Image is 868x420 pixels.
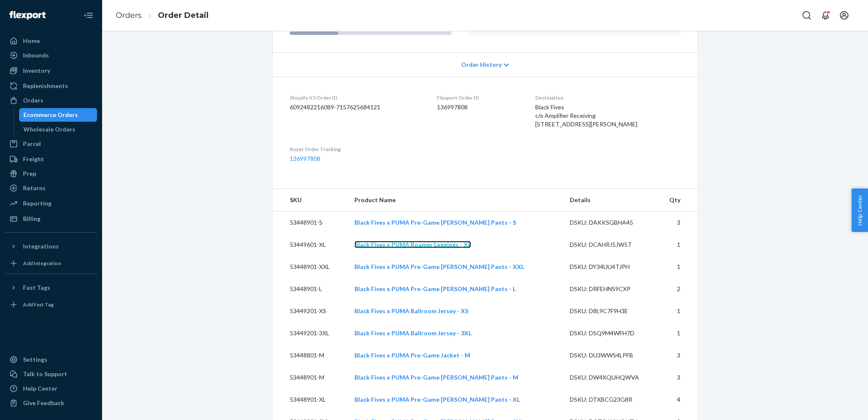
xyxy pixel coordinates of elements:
[273,256,348,278] td: 53448901-XXL
[23,355,47,364] div: Settings
[354,374,518,381] a: Black Fives x PUMA Pre-Game [PERSON_NAME] Pants - M
[570,329,650,337] div: DSKU: DSQ9M4WFH7D
[273,234,348,256] td: 53449601-XL
[9,11,46,20] img: Flexport logo
[5,137,97,151] a: Parcel
[23,384,57,393] div: Help Center
[348,189,563,211] th: Product Name
[5,240,97,253] button: Integrations
[273,189,348,211] th: SKU
[798,7,815,24] button: Open Search Box
[23,155,44,163] div: Freight
[5,367,97,381] a: Talk to Support
[535,103,637,128] span: Black Fives c/o Amplifier Receiving [STREET_ADDRESS][PERSON_NAME]
[23,51,49,60] div: Inbounds
[563,189,657,211] th: Details
[461,60,502,69] span: Order History
[354,329,471,337] a: Black Fives x PUMA Ballroom Jersey - 3XL
[23,66,50,75] div: Inventory
[273,344,348,366] td: 53448801-M
[570,285,650,293] div: DSKU: DRFEHNS9CXP
[23,199,51,208] div: Reporting
[23,214,40,223] div: Billing
[5,281,97,294] button: Fast Tags
[23,260,61,267] div: Add Integration
[23,184,46,192] div: Returns
[109,3,215,28] ol: breadcrumbs
[657,211,697,234] td: 3
[437,94,522,101] dt: Flexport Order ID
[23,37,40,45] div: Home
[273,322,348,344] td: 53449201-3XL
[354,396,520,403] a: Black Fives x PUMA Pre-Game [PERSON_NAME] Pants - XL
[5,49,97,62] a: Inbounds
[5,298,97,311] a: Add Fast Tag
[5,34,97,48] a: Home
[657,389,697,411] td: 4
[354,285,516,292] a: Black Fives x PUMA Pre-Game [PERSON_NAME] Pants - L
[19,108,97,122] a: Ecommerce Orders
[80,7,97,24] button: Close Navigation
[5,64,97,77] a: Inventory
[657,256,697,278] td: 1
[23,301,54,308] div: Add Fast Tag
[5,396,97,410] button: Give Feedback
[657,300,697,322] td: 1
[851,189,868,232] button: Help Center
[657,344,697,366] td: 3
[5,212,97,226] a: Billing
[5,257,97,270] a: Add Integration
[437,103,522,111] dd: 136997808
[657,278,697,300] td: 2
[290,94,423,101] dt: Shopify V3 Order ID
[570,351,650,360] div: DSKU: DU3WWS4LPFB
[23,370,67,378] div: Talk to Support
[273,300,348,322] td: 53449201-XS
[23,82,68,90] div: Replenishments
[116,11,142,20] a: Orders
[657,366,697,389] td: 3
[5,382,97,395] a: Help Center
[23,399,64,407] div: Give Feedback
[23,125,75,134] div: Wholesale Orders
[273,211,348,234] td: 53448901-S
[570,395,650,404] div: DSKU: DTXBCG23G8R
[23,242,59,251] div: Integrations
[273,278,348,300] td: 53448901-L
[23,96,43,105] div: Orders
[5,167,97,180] a: Prep
[5,353,97,366] a: Settings
[5,79,97,93] a: Replenishments
[570,373,650,382] div: DSKU: DW4XQUHQWVA
[570,218,650,227] div: DSKU: DAKKSGBHA45
[5,197,97,210] a: Reporting
[5,94,97,107] a: Orders
[570,307,650,315] div: DSKU: D8L9C7F9H3E
[354,241,471,248] a: Black Fives x PUMA Roamer Leggings - XL
[273,389,348,411] td: 53448901-XL
[290,155,320,162] a: 136997808
[273,366,348,389] td: 53448901-M
[23,169,36,178] div: Prep
[657,234,697,256] td: 1
[570,263,650,271] div: DSKU: DY34UU4TJPH
[535,94,680,101] dt: Destination
[5,152,97,166] a: Freight
[158,11,208,20] a: Order Detail
[23,111,78,119] div: Ecommerce Orders
[5,181,97,195] a: Returns
[657,189,697,211] th: Qty
[354,351,470,359] a: Black Fives x PUMA Pre-Game Jacket - M
[19,123,97,136] a: Wholesale Orders
[290,146,423,153] dt: Buyer Order Tracking
[354,263,524,270] a: Black Fives x PUMA Pre-Game [PERSON_NAME] Pants - XXL
[836,7,853,24] button: Open account menu
[354,219,516,226] a: Black Fives x PUMA Pre-Game [PERSON_NAME] Pants - S
[290,103,423,111] dd: 6092482216089-7157625684121
[570,240,650,249] div: DSKU: DCAHRJ5JW5T
[817,7,834,24] button: Open notifications
[657,322,697,344] td: 1
[23,140,41,148] div: Parcel
[23,283,50,292] div: Fast Tags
